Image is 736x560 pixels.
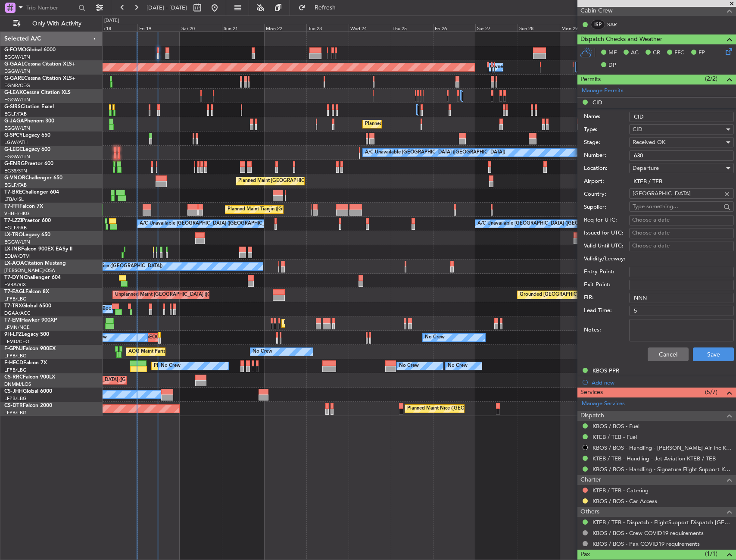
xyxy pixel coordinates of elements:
[593,540,700,547] a: KBOS / BOS - Pax COVID19 requirements
[699,49,705,57] span: FP
[4,381,31,388] a: DNMM/LOS
[4,204,43,209] a: T7-FFIFalcon 7X
[633,187,721,200] input: Type something...
[161,360,181,372] div: No Crew
[180,24,222,31] div: Sat 20
[629,293,734,303] input: NNN
[584,281,629,289] label: Exit Point:
[238,175,374,188] div: Planned Maint [GEOGRAPHIC_DATA] ([GEOGRAPHIC_DATA])
[633,125,642,133] span: CID
[593,466,732,473] a: KBOS / BOS - Handling - Signature Flight Support KBOS / BOS
[4,47,26,53] span: G-FOMO
[4,360,23,366] span: F-HECD
[4,62,75,67] a: G-GAALCessna Citation XLS+
[632,229,731,238] div: Choose a date
[9,17,94,31] button: Only With Activity
[253,345,272,358] div: No Crew
[4,338,29,345] a: LFMD/CEQ
[4,303,51,309] a: T7-TRXGlobal 6500
[4,68,30,75] a: EGGW/LTN
[4,247,21,252] span: LX-INB
[584,326,629,335] label: Notes:
[490,61,505,74] div: Owner
[607,21,627,28] a: SAR
[584,255,629,263] label: Validity/Leeway:
[4,168,27,174] a: EGSS/STN
[4,147,23,152] span: G-LEGC
[4,119,54,124] a: G-JAGAPhenom 300
[4,275,24,280] span: T7-DYN
[4,253,30,260] a: EDLW/DTM
[4,47,56,53] a: G-FOMOGlobal 6000
[582,400,625,408] a: Manage Services
[593,455,716,462] a: KTEB / TEB - Handling - Jet Aviation KTEB / TEB
[4,389,52,394] a: CS-JHHGlobal 6000
[22,21,91,27] span: Only With Activity
[4,403,52,408] a: CS-DTRFalcon 2000
[633,164,659,172] span: Departure
[4,153,30,160] a: EGGW/LTN
[4,239,30,245] a: EGGW/LTN
[584,151,629,160] label: Number:
[4,190,59,195] a: T7-BREChallenger 604
[632,216,731,225] div: Choose a date
[4,232,23,238] span: LX-TRO
[584,164,629,173] label: Location:
[631,49,639,57] span: AC
[93,303,120,316] div: A/C Booked
[4,289,25,294] span: T7-EAGL
[4,225,27,231] a: EGLF/FAB
[593,519,732,526] a: KTEB / TEB - Dispatch - FlightSupport Dispatch [GEOGRAPHIC_DATA]
[4,403,23,408] span: CS-DTR
[584,125,629,134] label: Type:
[584,307,629,315] label: Lead Time:
[560,24,602,31] div: Mon 29
[448,360,468,372] div: No Crew
[705,74,717,83] span: (2/2)
[4,133,50,138] a: G-SPCYLegacy 650
[4,318,21,323] span: T7-EMI
[26,1,76,14] input: Trip Number
[284,317,366,330] div: Planned Maint [GEOGRAPHIC_DATA]
[4,375,23,380] span: CS-RRC
[4,367,27,373] a: LFPB/LBG
[584,294,629,302] label: FIR:
[4,218,22,223] span: T7-LZZI
[520,288,632,301] div: Grounded [GEOGRAPHIC_DATA] (Al Maktoum Intl)
[425,331,445,344] div: No Crew
[228,203,328,216] div: Planned Maint Tianjin ([GEOGRAPHIC_DATA])
[593,444,732,451] a: KBOS / BOS - Handling - [PERSON_NAME] Air Inc KRFD / RFD
[705,549,717,558] span: (1/1)
[4,204,19,209] span: T7-FFI
[78,260,162,273] div: No Crew Nice ([GEOGRAPHIC_DATA])
[4,161,53,166] a: G-ENRGPraetor 600
[4,303,22,309] span: T7-TRX
[593,422,639,430] a: KBOS / BOS - Fuel
[4,54,30,60] a: EGGW/LTN
[4,147,50,152] a: G-LEGCLegacy 600
[407,402,503,415] div: Planned Maint Nice ([GEOGRAPHIC_DATA])
[4,90,23,95] span: G-LEAX
[4,196,24,203] a: LTBA/ISL
[633,138,665,146] span: Received OK
[4,139,28,146] a: LGAV/ATH
[4,375,55,380] a: CS-RRCFalcon 900LX
[140,217,280,230] div: A/C Unavailable [GEOGRAPHIC_DATA] ([GEOGRAPHIC_DATA])
[4,332,22,337] span: 9H-LPZ
[4,332,49,337] a: 9H-LPZLegacy 500
[4,267,55,274] a: [PERSON_NAME]/QSA
[391,24,433,31] div: Thu 25
[294,1,346,15] button: Refresh
[475,24,518,31] div: Sat 27
[4,353,27,359] a: LFPB/LBG
[4,232,50,238] a: LX-TROLegacy 650
[4,261,24,266] span: LX-AOA
[593,497,657,505] a: KBOS / BOS - Car Access
[705,388,717,397] span: (5/7)
[222,24,264,31] div: Sun 21
[584,177,629,186] label: Airport:
[584,268,629,276] label: Entry Point:
[4,97,30,103] a: EGGW/LTN
[306,24,349,31] div: Tue 23
[584,216,629,225] label: Req for UTC:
